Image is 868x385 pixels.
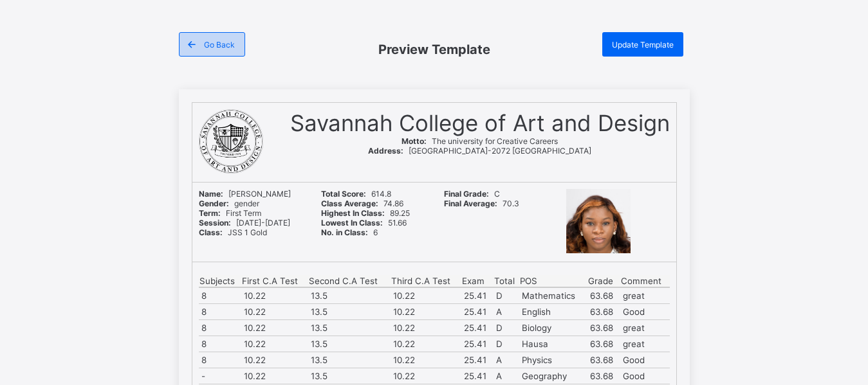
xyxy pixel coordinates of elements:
td: 13.5 [308,287,390,304]
td: 25.41 [461,287,494,304]
td: 25.41 [461,320,494,336]
span: [PERSON_NAME] [199,189,291,199]
td: 10.22 [391,304,461,320]
td: 8 [199,287,242,304]
th: POS [519,275,587,287]
td: 10.22 [241,304,308,320]
span: gender [199,199,259,208]
td: D [494,336,519,352]
td: 25.41 [461,336,494,352]
span: Lowest In Class: [321,218,388,228]
td: - [199,368,242,384]
td: Biology [519,320,587,336]
td: 63.68 [587,368,620,384]
span: Gender: [199,199,234,208]
span: Update Template [612,40,674,49]
th: Exam [461,275,494,287]
span: Preview Template [351,42,517,57]
td: 10.22 [241,287,308,304]
td: 13.5 [308,352,390,368]
span: First Term [199,208,261,218]
td: 10.22 [391,368,461,384]
img: 267-2679652_scad-best-school-logo-designs.png [199,109,263,174]
img: STU_09_09.jpg [566,189,631,253]
span: 70.3 [444,199,519,208]
span: 74.86 [321,199,403,208]
span: Total Score: [321,189,371,199]
td: 8 [199,352,242,368]
td: 25.41 [461,368,494,384]
th: Comment [620,275,669,287]
td: Good [620,368,669,384]
td: Physics [519,352,587,368]
th: Subjects [199,275,242,287]
th: Total [494,275,519,287]
td: A [494,352,519,368]
td: great [620,287,669,304]
td: 63.68 [587,320,620,336]
td: 8 [199,336,242,352]
td: D [494,287,519,304]
td: great [620,336,669,352]
td: 10.22 [391,287,461,304]
th: Grade [587,275,620,287]
td: 8 [199,320,242,336]
td: English [519,304,587,320]
td: 10.22 [391,352,461,368]
span: JSS 1 Gold [199,228,267,237]
span: Name: [199,189,228,199]
span: Class Average: [321,199,383,208]
span: Final Average: [444,199,503,208]
span: 51.66 [321,218,407,228]
td: 13.5 [308,368,390,384]
td: 10.22 [391,320,461,336]
td: 13.5 [308,320,390,336]
td: 25.41 [461,304,494,320]
td: Good [620,352,669,368]
td: 63.68 [587,287,620,304]
span: The university for Creative Careers [402,136,558,146]
td: 13.5 [308,304,390,320]
td: 10.22 [391,336,461,352]
td: 10.22 [241,352,308,368]
th: Third C.A Test [391,275,461,287]
span: Class: [199,228,228,237]
span: [DATE]-[DATE] [199,218,290,228]
span: No. in Class: [321,228,373,237]
td: 63.68 [587,304,620,320]
th: Second C.A Test [308,275,390,287]
span: Term: [199,208,226,218]
span: 89.25 [321,208,410,218]
span: 614.8 [321,189,391,199]
td: 10.22 [241,368,308,384]
span: Final Grade: [444,189,494,199]
td: 8 [199,304,242,320]
span: Highest In Class: [321,208,390,218]
td: 10.22 [241,320,308,336]
span: [GEOGRAPHIC_DATA]-2072 [GEOGRAPHIC_DATA] [368,146,591,156]
td: Good [620,304,669,320]
td: D [494,320,519,336]
td: 25.41 [461,352,494,368]
td: 13.5 [308,336,390,352]
td: Mathematics [519,287,587,304]
span: C [444,189,500,199]
td: A [494,304,519,320]
span: Address: [368,146,409,156]
span: Session: [199,218,236,228]
td: Geography [519,368,587,384]
span: Savannah College of Art and Design [290,109,670,136]
td: 63.68 [587,352,620,368]
span: Motto: [402,136,432,146]
span: 6 [321,228,378,237]
th: First C.A Test [241,275,308,287]
td: 63.68 [587,336,620,352]
td: 10.22 [241,336,308,352]
td: A [494,368,519,384]
td: Hausa [519,336,587,352]
td: great [620,320,669,336]
span: Go Back [204,40,235,49]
